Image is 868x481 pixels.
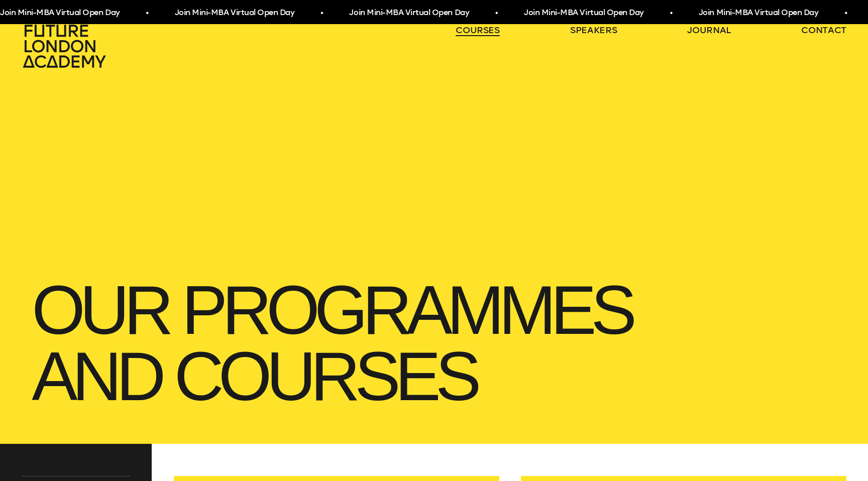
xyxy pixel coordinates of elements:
a: courses [456,24,500,36]
h1: our Programmes and courses [22,267,846,420]
a: journal [687,24,731,36]
span: • [844,4,847,22]
span: • [670,4,672,22]
a: speakers [570,24,617,36]
a: contact [801,24,846,36]
span: • [146,4,148,22]
span: • [320,4,322,22]
span: • [495,4,497,22]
